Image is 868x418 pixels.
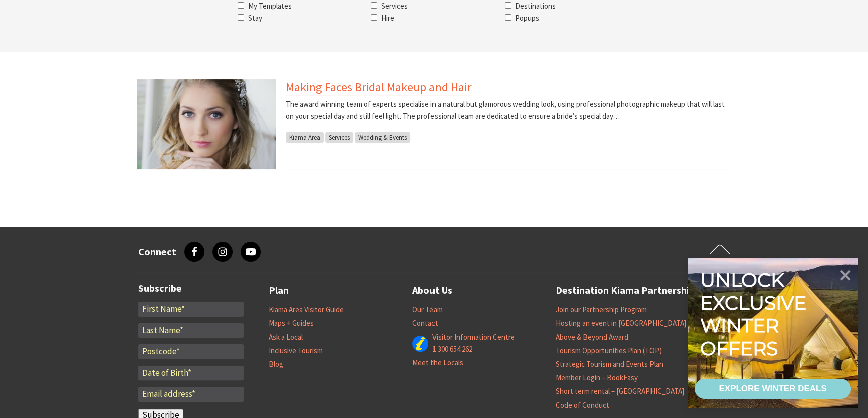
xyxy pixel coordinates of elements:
a: About Us [412,282,452,299]
input: Email address* [138,387,244,402]
h3: Connect [138,246,176,258]
span: Kiama Area [286,132,324,143]
a: Above & Beyond Award [556,332,628,342]
a: Hosting an event in [GEOGRAPHIC_DATA] [556,318,686,328]
label: My Templates [248,1,292,11]
a: Inclusive Tourism [269,346,323,356]
a: 1 300 654 262 [432,344,472,354]
a: Visitor Information Centre [432,332,515,342]
input: First Name* [138,302,244,317]
a: EXPLORE WINTER DEALS [695,379,851,399]
a: Strategic Tourism and Events Plan [556,359,663,369]
input: Last Name* [138,323,244,338]
a: Member Login – BookEasy [556,373,638,383]
a: Tourism Opportunities Plan (TOP) [556,346,662,356]
a: Contact [412,318,438,328]
a: Maps + Guides [269,318,314,328]
img: Leah [137,79,276,169]
a: Making Faces Bridal Makeup and Hair [286,79,471,95]
span: Wedding & Events [355,132,410,143]
h3: Subscribe [138,282,244,294]
a: Our Team [412,305,443,315]
input: Postcode* [138,344,244,359]
div: EXPLORE WINTER DEALS [719,379,826,399]
a: Meet the Locals [412,358,463,368]
p: The award winning team of experts specialise in a natural but glamorous wedding look, using profe... [286,98,731,122]
span: Services [325,132,353,143]
label: Destinations [515,1,556,11]
a: Destination Kiama Partnership [556,282,695,299]
input: Date of Birth* [138,366,244,381]
a: Join our Partnership Program [556,305,647,315]
label: Services [381,1,408,11]
a: Plan [269,282,289,299]
a: Ask a Local [269,332,303,342]
label: Popups [515,13,539,23]
a: Short term rental – [GEOGRAPHIC_DATA] Code of Conduct [556,386,684,410]
label: Hire [381,13,394,23]
div: Unlock exclusive winter offers [700,269,811,360]
a: Blog [269,359,283,369]
label: Stay [248,13,262,23]
a: Kiama Area Visitor Guide [269,305,344,315]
